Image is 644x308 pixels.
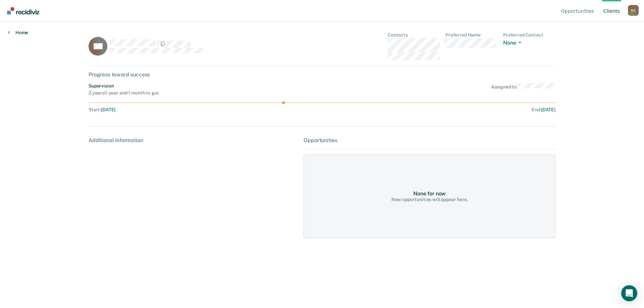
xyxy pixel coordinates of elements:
button: Profile dropdown button [628,5,639,16]
div: Opportunities [304,137,555,143]
div: Open Intercom Messenger [621,285,637,301]
div: End : [325,107,555,113]
span: [DATE] [541,107,555,112]
div: Supervision [89,83,158,89]
div: None for now [413,190,446,197]
span: [DATE] [101,107,115,112]
img: Recidiviz [7,7,39,14]
div: Progress toward success [89,71,555,78]
div: 2 years ( 1 year and 1 month to go ) [89,90,158,96]
div: New opportunities will appear here. [391,197,468,202]
dt: Preferred Name [445,32,498,38]
div: B E [628,5,639,16]
div: Additional information [89,137,298,143]
div: Start : [89,107,322,113]
dt: Contacts [388,32,440,38]
div: Assigned to [491,83,555,96]
a: Home [8,29,28,36]
button: None [503,40,524,47]
dt: Preferred Contact [503,32,555,38]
